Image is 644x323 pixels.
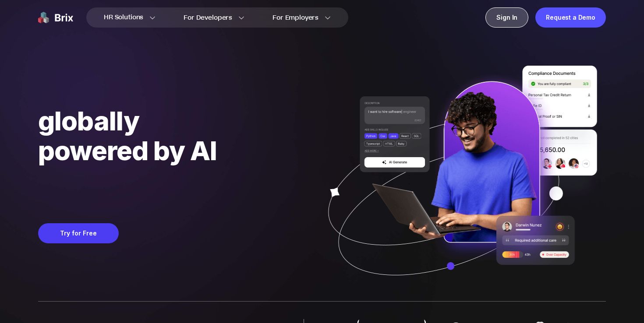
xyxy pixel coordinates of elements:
div: globally [38,106,312,136]
span: HR Solutions [104,11,143,25]
a: Request a Demo [535,7,606,28]
a: Sign In [485,7,528,28]
img: ai generate [312,66,606,301]
div: powered by AI [38,136,312,165]
span: For Developers [184,13,232,22]
span: For Employers [272,13,318,22]
button: Try for Free [38,223,119,243]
